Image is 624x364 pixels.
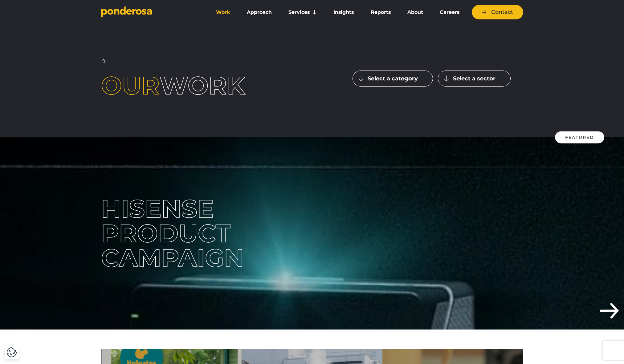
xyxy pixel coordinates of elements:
span: Our [101,71,160,100]
a: Approach [240,6,279,19]
div: Hisense Product Campaign [101,196,308,270]
h1: work [101,73,271,98]
button: Cookie Settings [6,347,17,358]
a: Go to homepage [101,6,200,18]
button: Select a category [353,71,433,87]
a: Home [101,59,106,63]
a: Careers [433,6,467,19]
a: About [400,6,430,19]
a: Insights [326,6,361,19]
a: Services [281,6,324,19]
div: Featured [555,131,604,144]
a: Reports [364,6,398,19]
button: Select a sector [438,71,511,87]
a: Work [209,6,237,19]
img: Revisit consent button [6,347,17,358]
a: Contact [472,5,523,19]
